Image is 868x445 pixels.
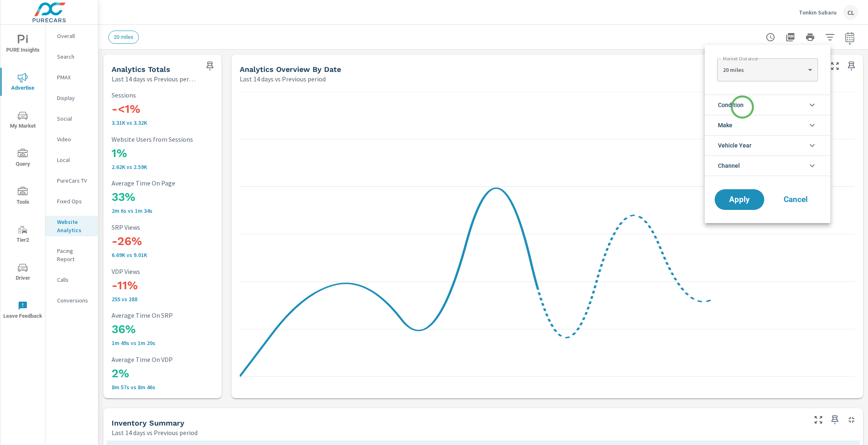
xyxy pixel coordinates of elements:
span: Channel [718,156,740,176]
button: Cancel [771,189,820,210]
span: Condition [718,95,744,115]
span: Vehicle Year [718,136,751,155]
span: Make [718,115,732,135]
span: Cancel [779,196,812,203]
span: Apply [723,196,756,203]
p: 20 miles [723,66,804,74]
button: Apply [715,189,764,210]
div: 20 miles [717,62,818,78]
ul: filter options [705,91,830,179]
